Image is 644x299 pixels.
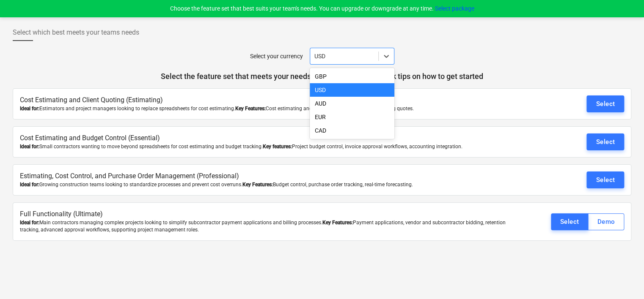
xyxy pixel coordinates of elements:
[588,213,624,230] button: Demo
[263,144,292,149] b: Key features:
[310,124,394,137] div: CAD
[596,174,615,185] div: Select
[586,171,624,188] button: Select
[310,97,394,110] div: AUD
[20,209,523,219] p: Full Functionality (Ultimate)
[13,27,139,38] span: Select which best meets your teams needs
[20,220,39,226] b: Ideal for:
[170,4,474,13] p: Choose the feature set that best suits your team's needs. You can upgrade or downgrade at any time.
[20,182,39,188] b: Ideal for:
[322,220,353,226] b: Key Features:
[310,110,394,124] div: EUR
[20,171,523,181] p: Estimating, Cost Control, and Purchase Order Management (Professional)
[602,258,644,299] iframe: Chat Widget
[250,52,303,61] p: Select your currency
[551,213,589,230] button: Select
[597,216,615,227] div: Demo
[560,216,579,227] div: Select
[242,182,273,188] b: Key Features:
[586,95,624,112] button: Select
[596,98,615,109] div: Select
[20,106,39,111] b: Ideal for:
[20,133,523,143] p: Cost Estimating and Budget Control (Essential)
[235,106,266,111] b: Key Features:
[20,95,523,105] p: Cost Estimating and Client Quoting (Estimating)
[20,105,523,112] div: Estimators and project managers looking to replace spreadsheets for cost estimating. Cost estimat...
[20,219,523,234] div: Main contractors managing complex projects looking to simplify subcontractor payment applications...
[20,181,523,188] div: Growing construction teams looking to standardize processes and prevent cost overruns. Budget con...
[310,83,394,97] div: USD
[586,133,624,150] button: Select
[13,71,631,82] p: Select the feature set that meets your needs, and we'll send you quick tips on how to get started
[596,136,615,147] div: Select
[310,70,394,83] div: GBP
[435,4,474,13] button: Select package
[20,144,39,149] b: Ideal for:
[20,143,523,150] div: Small contractors wanting to move beyond spreadsheets for cost estimating and budget tracking. Pr...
